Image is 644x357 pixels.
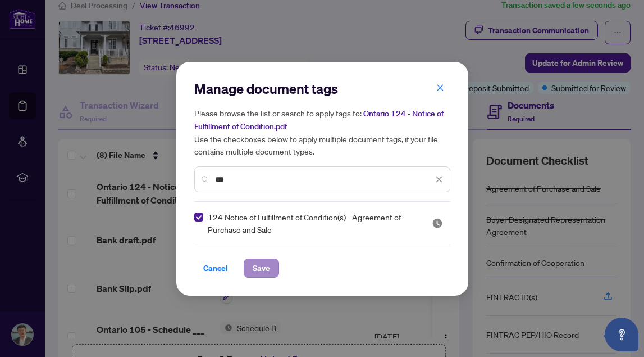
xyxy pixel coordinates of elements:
[253,259,270,277] span: Save
[194,107,450,157] h5: Please browse the list or search to apply tags to: Use the checkboxes below to apply multiple doc...
[432,218,443,229] span: Pending Review
[432,218,443,229] img: status
[244,259,279,278] button: Save
[194,109,444,132] span: Ontario 124 - Notice of Fulfillment of Condition.pdf
[435,175,443,183] span: close
[605,318,638,351] button: Open asap
[436,84,444,92] span: close
[203,259,228,277] span: Cancel
[208,211,418,236] span: 124 Notice of Fulfillment of Condition(s) - Agreement of Purchase and Sale
[194,80,450,98] h2: Manage document tags
[194,259,237,278] button: Cancel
